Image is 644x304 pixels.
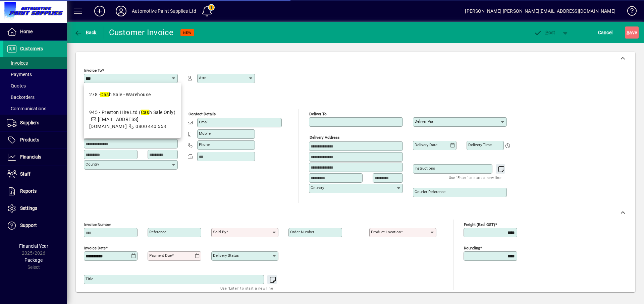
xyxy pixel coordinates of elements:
[415,119,433,124] mat-label: Deliver via
[20,205,37,211] span: Settings
[86,162,99,167] mat-label: Country
[3,92,67,103] a: Backorders
[84,246,106,250] mat-label: Invoice date
[3,115,67,131] a: Suppliers
[110,5,132,17] button: Profile
[545,30,548,35] span: P
[3,23,67,40] a: Home
[199,120,209,124] mat-label: Email
[89,91,151,98] div: 278 - h Sale - Warehouse
[468,142,492,147] mat-label: Delivery time
[84,222,111,227] mat-label: Invoice number
[20,120,39,125] span: Suppliers
[311,185,324,190] mat-label: Country
[3,217,67,234] a: Support
[464,222,495,227] mat-label: Freight (excl GST)
[3,183,67,200] a: Reports
[3,69,67,80] a: Payments
[74,30,97,35] span: Back
[20,223,37,228] span: Support
[84,86,181,104] mat-option: 278 - Cash Sale - Warehouse
[627,30,629,35] span: S
[149,230,166,234] mat-label: Reference
[290,230,314,234] mat-label: Order number
[20,46,43,51] span: Customers
[89,117,139,129] span: [EMAIL_ADDRESS][DOMAIN_NAME]
[109,27,174,38] div: Customer Invoice
[149,253,172,258] mat-label: Payment due
[464,246,480,250] mat-label: Rounding
[7,95,35,100] span: Backorders
[7,106,46,111] span: Communications
[199,75,206,80] mat-label: Attn
[24,257,43,263] span: Package
[199,131,211,136] mat-label: Mobile
[415,189,445,194] mat-label: Courier Reference
[20,137,39,142] span: Products
[625,26,639,39] button: Save
[3,57,67,69] a: Invoices
[3,103,67,114] a: Communications
[7,83,26,88] span: Quotes
[213,230,226,234] mat-label: Sold by
[84,104,181,135] mat-option: 945 - Preston Hire Ltd (Cash Sale Only)
[183,31,192,35] span: NEW
[7,60,28,66] span: Invoices
[530,26,559,39] button: Post
[7,72,32,77] span: Payments
[596,26,614,39] button: Cancel
[598,27,613,38] span: Cancel
[622,1,636,23] a: Knowledge Base
[89,109,175,116] div: 945 - Preston Hire Ltd ( h Sale Only)
[3,166,67,183] a: Staff
[20,171,31,177] span: Staff
[20,29,33,34] span: Home
[20,154,41,160] span: Financials
[213,253,239,258] mat-label: Delivery status
[3,132,67,148] a: Products
[72,26,98,39] button: Back
[3,149,67,166] a: Financials
[3,200,67,217] a: Settings
[465,6,615,16] div: [PERSON_NAME] [PERSON_NAME][EMAIL_ADDRESS][DOMAIN_NAME]
[89,5,110,17] button: Add
[67,26,104,39] app-page-header-button: Back
[141,110,149,115] em: Cas
[627,27,637,38] span: ave
[220,284,273,292] mat-hint: Use 'Enter' to start a new line
[534,30,555,35] span: ost
[86,277,93,281] mat-label: Title
[415,166,435,171] mat-label: Instructions
[3,80,67,92] a: Quotes
[132,6,196,16] div: Automotive Paint Supplies Ltd
[449,174,501,181] mat-hint: Use 'Enter' to start a new line
[100,92,109,97] em: Cas
[136,124,166,129] span: 0800 440 558
[199,142,210,147] mat-label: Phone
[415,142,437,147] mat-label: Delivery date
[309,112,327,116] mat-label: Deliver To
[84,68,102,73] mat-label: Invoice To
[19,243,48,249] span: Financial Year
[371,230,401,234] mat-label: Product location
[20,188,37,194] span: Reports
